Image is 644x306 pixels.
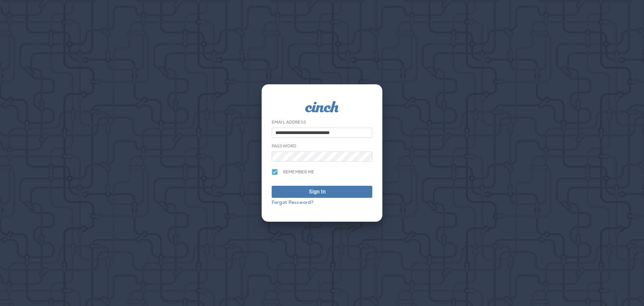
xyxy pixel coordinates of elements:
[283,169,315,175] span: Remember me
[272,143,296,149] label: Password
[309,188,326,196] div: Sign In
[272,186,372,198] button: Sign In
[272,120,306,125] label: Email Address
[272,199,313,205] a: Forgot Password?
